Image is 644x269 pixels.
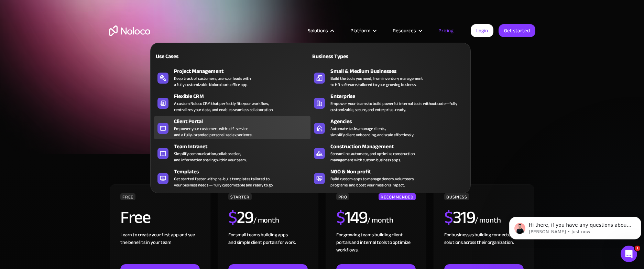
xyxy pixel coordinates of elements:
[471,24,493,37] a: Login
[174,75,251,88] div: Keep track of customers, users, or leads with a fully customizable Noloco back office app.
[154,141,310,164] a: Team IntranetSimplify communication, collaboration,and information sharing within your team.
[635,246,640,251] span: 1
[228,201,237,234] span: $
[154,66,310,89] a: Project ManagementKeep track of customers, users, or leads witha fully customizable Noloco back o...
[228,193,251,200] div: STARTER
[308,26,328,35] div: Solutions
[330,67,470,75] div: Small & Medium Businesses
[330,142,470,151] div: Construction Management
[330,117,470,126] div: Agencies
[154,91,310,114] a: Flexible CRMA custom Noloco CRM that perfectly fits your workflow,centralizes your data, and enab...
[174,92,314,100] div: Flexible CRM
[499,24,535,37] a: Get started
[174,117,314,126] div: Client Portal
[154,52,229,61] div: Use Cases
[336,209,367,226] h2: 149
[444,193,469,200] div: BUSINESS
[350,26,370,35] div: Platform
[120,209,150,226] h2: Free
[310,52,386,61] div: Business Types
[475,215,501,226] div: / month
[342,26,384,35] div: Platform
[384,26,430,35] div: Resources
[150,33,471,193] nav: Solutions
[310,48,467,64] a: Business Types
[330,151,415,163] div: Streamline, automate, and optimize construction management with custom business apps.
[330,168,470,176] div: NGO & Non profit
[174,67,314,75] div: Project Management
[621,246,637,262] iframe: Intercom live chat
[330,126,414,138] div: Automate tasks, manage clients, simplify client onboarding, and scale effortlessly.
[174,176,273,188] div: Get started faster with pre-built templates tailored to your business needs — fully customizable ...
[444,231,523,264] div: For businesses building connected solutions across their organization. ‍
[336,231,415,264] div: For growing teams building client portals and internal tools to optimize workflows.
[330,176,414,188] div: Build custom apps to manage donors, volunteers, programs, and boost your mission’s impact.
[330,100,463,113] div: Empower your teams to build powerful internal tools without code—fully customizable, secure, and ...
[228,209,253,226] h2: 29
[310,141,467,164] a: Construction ManagementStreamline, automate, and optimize constructionmanagement with custom busi...
[120,193,135,200] div: FREE
[310,91,467,114] a: EnterpriseEmpower your teams to build powerful internal tools without code—fully customizable, se...
[393,26,416,35] div: Resources
[310,116,467,139] a: AgenciesAutomate tasks, manage clients,simplify client onboarding, and scale effortlessly.
[379,193,415,200] div: RECOMMENDED
[154,48,310,64] a: Use Cases
[430,26,462,35] a: Pricing
[336,201,345,234] span: $
[367,215,393,226] div: / month
[154,166,310,190] a: TemplatesGet started faster with pre-built templates tailored toyour business needs — fully custo...
[310,66,467,89] a: Small & Medium BusinessesBuild the tools you need, from inventory managementto HR software, tailo...
[120,231,199,264] div: Learn to create your first app and see the benefits in your team ‍
[174,100,273,113] div: A custom Noloco CRM that perfectly fits your workflow, centralizes your data, and enables seamles...
[228,231,307,264] div: For small teams building apps and simple client portals for work. ‍
[336,193,349,200] div: PRO
[253,215,279,226] div: / month
[299,26,342,35] div: Solutions
[154,116,310,139] a: Client PortalEmpower your customers with self-serviceand a fully-branded personalized experience.
[444,201,453,234] span: $
[174,142,314,151] div: Team Intranet
[174,126,252,138] div: Empower your customers with self-service and a fully-branded personalized experience.
[174,151,247,163] div: Simplify communication, collaboration, and information sharing within your team.
[330,75,423,88] div: Build the tools you need, from inventory management to HR software, tailored to your growing busi...
[109,58,535,79] h1: A plan for organizations of all sizes
[310,166,467,190] a: NGO & Non profitBuild custom apps to manage donors, volunteers,programs, and boost your mission’s...
[444,209,475,226] h2: 319
[109,25,150,36] a: home
[506,202,644,250] iframe: Intercom notifications message
[330,92,470,100] div: Enterprise
[174,168,314,176] div: Templates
